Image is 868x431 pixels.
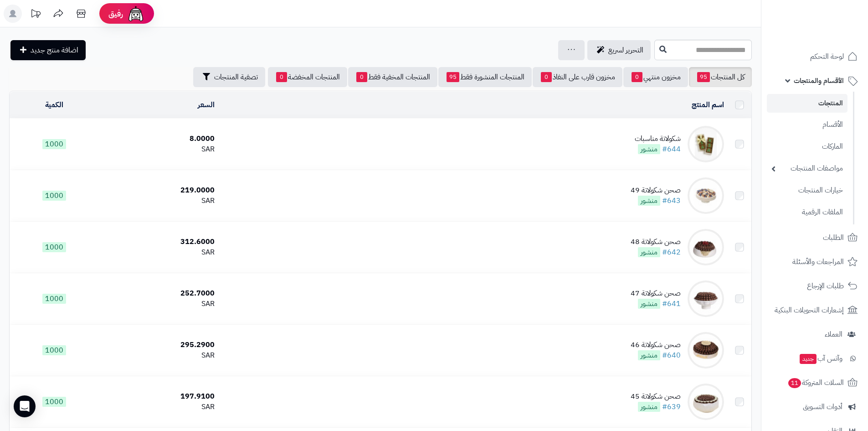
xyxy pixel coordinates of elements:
[103,402,215,412] div: SAR
[807,280,844,292] span: طلبات الإرجاع
[767,348,863,369] a: وآتس آبجديد
[800,354,817,364] span: جديد
[662,195,681,206] a: #643
[348,67,437,87] a: المنتجات المخفية فقط0
[447,72,459,82] span: 95
[42,191,66,201] span: 1000
[767,46,863,68] a: لوحة التحكم
[767,299,863,321] a: إشعارات التحويلات البنكية
[688,229,724,265] img: صحن شكولاتة 48
[662,401,681,412] a: #639
[356,72,367,82] span: 0
[767,203,847,222] a: الملفات الرقمية
[103,391,215,402] div: 197.9100
[587,40,651,60] a: التحرير لسريع
[688,332,724,369] img: صحن شكولاتة 46
[803,400,842,413] span: أدوات التسويق
[42,139,66,149] span: 1000
[103,340,215,350] div: 295.2900
[638,402,660,412] span: منشور
[608,45,643,56] span: التحرير لسريع
[631,185,681,196] div: صحن شكولاتة 49
[541,72,552,82] span: 0
[193,67,265,87] button: تصفية المنتجات
[14,395,36,417] div: Open Intercom Messenger
[103,134,215,144] div: 8.0000
[787,376,844,389] span: السلات المتروكة
[103,237,215,247] div: 312.6000
[767,159,847,178] a: مواصفات المنتجات
[42,294,66,304] span: 1000
[662,298,681,309] a: #641
[631,340,681,350] div: صحن شكولاتة 46
[438,67,532,87] a: المنتجات المنشورة فقط95
[688,177,724,214] img: صحن شكولاتة 49
[198,99,215,110] a: السعر
[103,247,215,258] div: SAR
[767,137,847,156] a: الماركات
[24,5,47,25] a: تحديثات المنصة
[767,396,863,418] a: أدوات التسويق
[42,345,66,355] span: 1000
[792,255,844,268] span: المراجعات والأسئلة
[631,288,681,299] div: صحن شكولاتة 47
[10,40,86,60] a: اضافة منتج جديد
[103,299,215,309] div: SAR
[799,352,842,365] span: وآتس آب
[688,126,724,162] img: شكولاتة مناسبات
[103,196,215,206] div: SAR
[631,391,681,402] div: صحن شكولاتة 45
[632,72,642,82] span: 0
[638,144,660,154] span: منشور
[767,181,847,200] a: خيارات المنتجات
[806,19,859,38] img: logo-2.png
[623,67,688,87] a: مخزون منتهي0
[662,144,681,155] a: #644
[767,251,863,273] a: المراجعات والأسئلة
[767,227,863,249] a: الطلبات
[631,237,681,247] div: صحن شكولاتة 48
[31,45,78,56] span: اضافة منتج جديد
[825,328,842,341] span: العملاء
[688,384,724,420] img: صحن شكولاتة 45
[533,67,622,87] a: مخزون قارب على النفاذ0
[788,378,801,388] span: 11
[767,372,863,394] a: السلات المتروكة11
[767,323,863,345] a: العملاء
[42,397,66,407] span: 1000
[103,144,215,155] div: SAR
[103,288,215,299] div: 252.7000
[127,5,145,23] img: ai-face.png
[775,304,844,317] span: إشعارات التحويلات البنكية
[638,247,660,257] span: منشور
[692,99,724,110] a: اسم المنتج
[42,242,66,252] span: 1000
[688,280,724,317] img: صحن شكولاتة 47
[268,67,347,87] a: المنتجات المخفضة0
[635,134,681,144] div: شكولاتة مناسبات
[108,8,123,19] span: رفيق
[767,94,847,113] a: المنتجات
[638,196,660,206] span: منشور
[794,74,844,87] span: الأقسام والمنتجات
[662,350,681,361] a: #640
[823,231,844,244] span: الطلبات
[697,72,710,82] span: 95
[214,72,258,83] span: تصفية المنتجات
[638,350,660,360] span: منشور
[638,299,660,309] span: منشور
[103,185,215,196] div: 219.0000
[810,50,844,63] span: لوحة التحكم
[767,275,863,297] a: طلبات الإرجاع
[103,350,215,361] div: SAR
[689,67,752,87] a: كل المنتجات95
[662,247,681,258] a: #642
[45,99,63,110] a: الكمية
[276,72,287,82] span: 0
[767,115,847,135] a: الأقسام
